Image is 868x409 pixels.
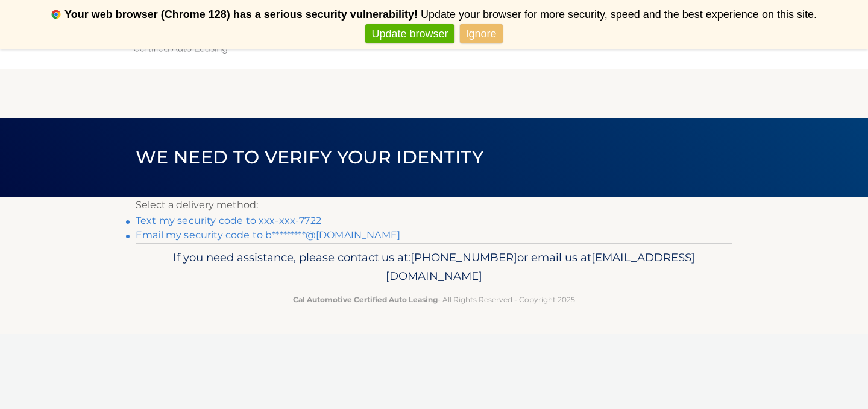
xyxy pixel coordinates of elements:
p: - All Rights Reserved - Copyright 2025 [143,293,725,306]
span: We need to verify your identity [136,146,483,168]
span: Update your browser for more security, speed and the best experience on this site. [421,8,817,21]
a: Email my security code to b*********@[DOMAIN_NAME] [136,229,400,241]
p: Select a delivery method: [136,197,732,214]
span: [PHONE_NUMBER] [410,250,517,264]
a: Text my security code to xxx-xxx-7722 [136,215,321,226]
strong: Cal Automotive Certified Auto Leasing [293,295,438,304]
p: If you need assistance, please contact us at: or email us at [143,248,725,287]
a: Update browser [365,24,454,44]
a: Ignore [460,24,503,44]
b: Your web browser (Chrome 128) has a serious security vulnerability! [64,8,418,21]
